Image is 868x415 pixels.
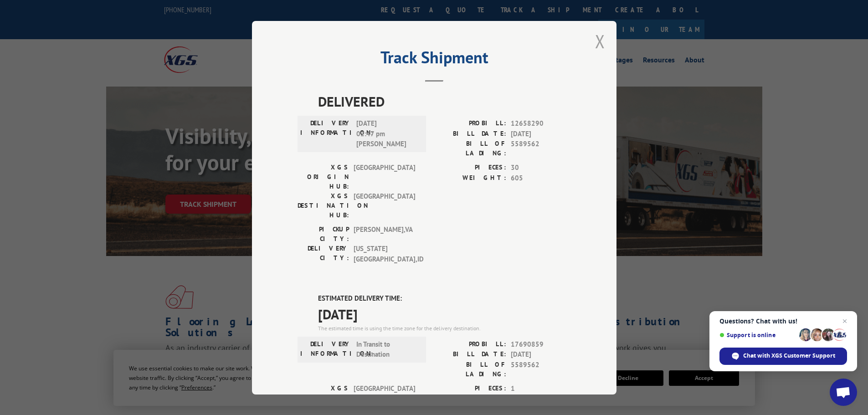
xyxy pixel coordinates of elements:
span: DELIVERED [318,91,571,112]
span: 12658290 [511,118,571,129]
label: XGS ORIGIN HUB: [298,383,349,412]
span: [PERSON_NAME] , VA [354,225,415,244]
span: 1 [511,383,571,394]
label: PIECES: [434,163,506,173]
span: 30 [511,163,571,173]
span: Questions? Chat with us! [719,318,847,325]
h2: Track Shipment [298,51,571,68]
div: Open chat [830,379,857,406]
label: DELIVERY INFORMATION: [300,118,352,149]
label: PIECES: [434,383,506,394]
span: In Transit to Destination [356,339,418,359]
span: [DATE] [511,128,571,139]
span: [DATE] 02:47 pm [PERSON_NAME] [356,118,418,149]
label: XGS DESTINATION HUB: [298,191,349,220]
span: Support is online [719,332,796,338]
span: Chat with XGS Customer Support [743,352,835,360]
label: BILL DATE: [434,128,506,139]
span: [DATE] [511,349,571,360]
span: [DATE] [318,303,571,324]
span: 605 [511,173,571,183]
span: 143 [511,394,571,404]
label: PROBILL: [434,339,506,349]
span: 5589562 [511,139,571,158]
div: The estimated time is using the time zone for the delivery destination. [318,324,571,332]
label: ESTIMATED DELIVERY TIME: [318,293,571,304]
span: [GEOGRAPHIC_DATA] [354,383,415,412]
span: 17690859 [511,339,571,349]
label: BILL DATE: [434,349,506,360]
label: XGS ORIGIN HUB: [298,163,349,191]
label: PICKUP CITY: [298,225,349,244]
span: [US_STATE][GEOGRAPHIC_DATA] , ID [354,244,415,264]
span: Close chat [839,316,850,327]
button: Close modal [595,29,605,53]
label: WEIGHT: [434,173,506,183]
label: WEIGHT: [434,394,506,404]
div: Chat with XGS Customer Support [719,348,847,365]
label: DELIVERY INFORMATION: [300,339,352,359]
span: [GEOGRAPHIC_DATA] [354,163,415,191]
span: [GEOGRAPHIC_DATA] [354,191,415,220]
label: BILL OF LADING: [434,139,506,158]
label: BILL OF LADING: [434,359,506,379]
label: DELIVERY CITY: [298,244,349,264]
label: PROBILL: [434,118,506,129]
span: 5589562 [511,359,571,379]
